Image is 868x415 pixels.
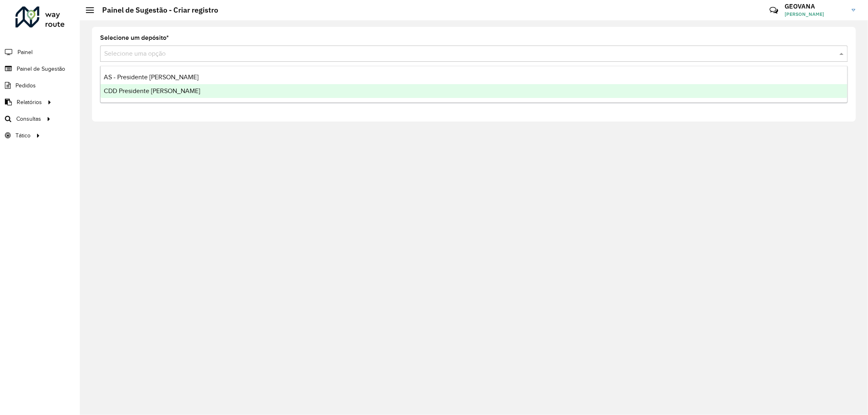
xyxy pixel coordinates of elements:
[100,66,848,103] ng-dropdown-panel: Options list
[94,6,218,15] h2: Painel de Sugestão - Criar registro
[765,2,783,19] a: Contato Rápido
[785,11,846,18] span: [PERSON_NAME]
[104,87,200,94] span: CDD Presidente [PERSON_NAME]
[17,65,65,73] span: Painel de Sugestão
[100,33,169,43] label: Selecione um depósito
[104,74,199,80] span: AS - Presidente [PERSON_NAME]
[17,98,42,106] span: Relatórios
[15,131,31,140] span: Tático
[15,81,36,90] span: Pedidos
[17,48,33,56] span: Painel
[16,115,41,123] span: Consultas
[785,2,846,10] h3: GEOVANA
